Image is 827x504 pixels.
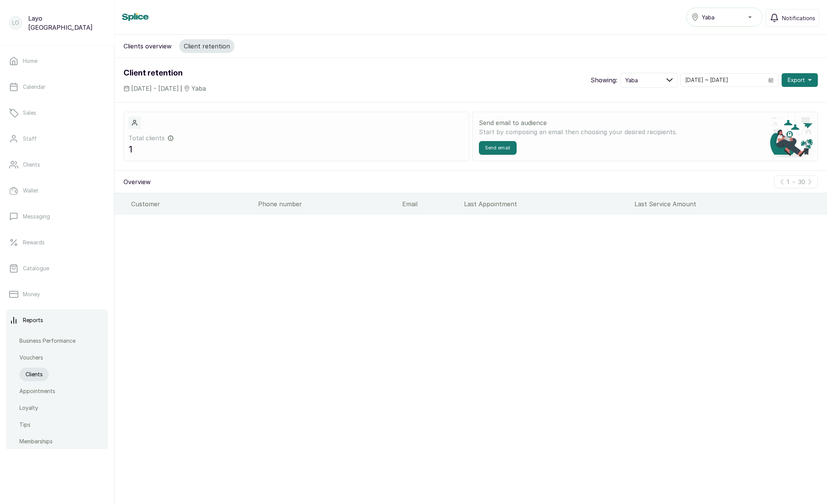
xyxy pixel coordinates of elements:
p: Home [23,57,37,65]
button: Yaba [686,8,763,27]
span: Yaba [191,84,206,93]
button: Export [782,73,818,87]
span: Yaba [702,13,715,21]
a: Rewards [6,232,108,253]
p: Calendar [23,83,45,91]
button: Notifications [766,9,819,27]
span: | [180,85,182,93]
div: Email [402,199,458,209]
p: Sales [23,109,36,117]
a: Clients [19,368,49,381]
p: Catalogue [23,265,49,272]
a: Wallet [6,180,108,201]
p: Layo [GEOGRAPHIC_DATA] [28,14,105,32]
h1: Client retention [124,67,206,79]
input: Select date [681,74,764,87]
span: Notifications [782,14,815,22]
p: Messaging [23,213,50,220]
a: Money [6,284,108,305]
div: Customer [131,199,252,209]
a: Calendar [6,76,108,98]
a: Loyalty [19,401,38,415]
a: Business Performance [19,334,75,348]
p: Memberships [19,438,53,445]
button: Yaba [620,73,678,88]
button: Client retention [179,39,234,53]
p: Loyalty [19,404,38,412]
p: Clients [26,371,43,378]
span: [DATE] - [DATE] [131,84,179,93]
a: Tips [19,418,31,432]
a: Sales [6,102,108,124]
p: Reports [23,316,43,324]
a: Catalogue [6,258,108,279]
p: Vouchers [19,354,43,361]
p: 1 [787,177,789,186]
div: Last Appointment [464,199,628,209]
a: Memberships [19,435,53,448]
p: Money [23,291,40,298]
a: Staff [6,128,108,149]
span: Yaba [625,76,638,84]
a: Appointments [19,384,55,398]
a: Clients [6,154,108,175]
p: - [792,177,795,186]
p: Send email to audience [479,118,754,127]
span: Total clients [128,133,165,143]
p: 30 [798,177,805,186]
p: Wallet [23,187,39,194]
p: Overview [124,177,151,186]
a: Messaging [6,206,108,227]
button: Clients overview [119,39,176,53]
div: Phone number [258,199,396,209]
p: Showing: [591,75,617,85]
p: 1 [128,143,464,156]
a: Vouchers [19,351,43,364]
p: Start by composing an email then choosing your desired recipients. [479,127,754,136]
p: Appointments [19,387,55,395]
p: Rewards [23,239,45,246]
button: Send email [479,141,517,155]
div: Last Service Amount [634,199,824,209]
p: LO [12,19,19,27]
svg: calendar [768,77,774,83]
p: Tips [19,421,31,429]
p: Clients [23,161,40,169]
a: Reports [6,310,108,331]
a: Home [6,50,108,72]
p: Staff [23,135,37,143]
p: Business Performance [19,337,75,345]
span: Export [788,76,805,84]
